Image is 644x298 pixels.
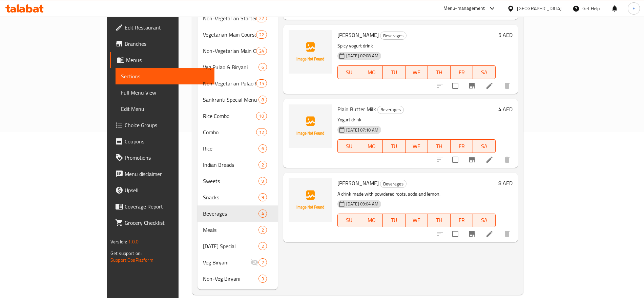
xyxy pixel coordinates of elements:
span: SA [476,141,493,151]
div: Non-Vegetarian Pulao & [PERSON_NAME]15 [198,75,277,92]
span: Beverages [203,210,258,218]
button: MO [360,214,383,227]
div: Veg Pulao & Biryani6 [198,59,277,75]
span: TU [386,141,403,151]
span: 2 [259,227,267,233]
a: Coverage Report [110,198,214,215]
span: Rice Combo [203,112,256,120]
span: Veg Biryani [203,258,250,266]
span: TU [386,67,403,77]
span: Coupons [125,137,209,145]
div: [GEOGRAPHIC_DATA] [517,5,562,12]
button: delete [499,78,515,94]
button: WE [406,65,428,79]
span: TH [431,215,448,225]
div: items [258,242,267,250]
span: Vegetarian Main Course [203,31,256,39]
span: Beverages [378,106,403,114]
a: Upsell [110,182,214,198]
div: Vegetarian Main Course22 [198,26,277,43]
button: delete [499,226,515,242]
a: Promotions [110,150,214,166]
span: SU [340,67,358,77]
a: Edit menu item [485,230,494,238]
span: Menus [126,56,209,64]
span: 24 [256,48,267,54]
div: Beverages [380,32,407,40]
span: Beverages [380,180,406,188]
span: Version: [110,237,127,246]
span: 8 [259,97,267,103]
span: Select to update [448,153,462,167]
span: Non-Vegetarian Starters [203,14,256,22]
span: Snacks [203,193,258,201]
div: Sweets9 [198,173,277,189]
a: Support.OpsPlatform [110,256,153,264]
div: Menu-management [443,4,485,13]
span: FR [453,215,471,225]
span: Non-Vegetarian Main Course [203,47,256,55]
span: Combo [203,128,256,136]
button: SA [473,139,496,153]
span: FR [453,141,471,151]
div: items [256,47,267,55]
span: Meals [203,226,258,234]
div: Today's Special [203,242,258,250]
span: Full Menu View [121,88,209,97]
span: 1.0.0 [128,237,139,246]
div: items [258,177,267,185]
h6: 5 AED [498,30,513,40]
button: FR [451,214,473,227]
div: Rice Combo10 [198,108,277,124]
button: Branch-specific-item [464,226,480,242]
button: WE [406,214,428,227]
div: items [256,14,267,22]
div: items [258,275,267,283]
span: Sweets [203,177,258,185]
button: SU [337,65,360,79]
span: TH [431,141,448,151]
span: TU [386,215,403,225]
span: [DATE] Special [203,242,258,250]
a: Coupons [110,133,214,150]
div: items [258,161,267,169]
img: Nannari Sharbath [289,178,332,222]
h6: 4 AED [498,104,513,114]
span: Non-Vegetarian Pulao & [PERSON_NAME] [203,79,256,87]
span: Select to update [448,227,462,241]
span: WE [408,67,425,77]
a: Edit Menu [116,101,214,117]
span: Menu disclaimer [125,170,209,178]
button: delete [499,152,515,168]
span: 22 [256,15,267,22]
button: TU [383,139,406,153]
div: Indian Breads2 [198,157,277,173]
span: 12 [256,129,267,136]
span: MO [363,215,380,225]
div: Non-Vegetarian Main Course24 [198,43,277,59]
a: Menus [110,52,214,68]
span: SU [340,141,358,151]
button: SU [337,139,360,153]
svg: Inactive section [250,258,258,266]
div: Rice6 [198,140,277,157]
span: 2 [259,259,267,266]
span: Grocery Checklist [125,219,209,227]
div: Sankranti Special Menu [203,96,258,104]
span: Indian Breads [203,161,258,169]
a: Edit menu item [485,156,494,164]
div: items [258,226,267,234]
a: Branches [110,36,214,52]
button: SA [473,214,496,227]
span: FR [453,67,471,77]
div: Rice [203,144,258,153]
a: Sections [116,68,214,84]
div: items [258,63,267,71]
div: items [256,112,267,120]
span: Plain Butter Milk [337,104,376,114]
span: 22 [256,32,267,38]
